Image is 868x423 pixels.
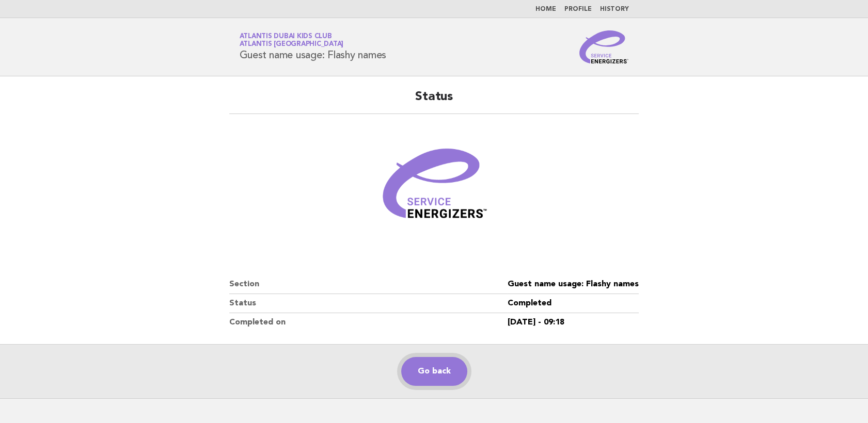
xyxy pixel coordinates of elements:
dd: [DATE] - 09:18 [508,313,639,332]
img: Service Energizers [579,30,629,63]
a: Profile [564,6,592,12]
a: History [600,6,629,12]
dt: Status [229,294,508,313]
dd: Completed [508,294,639,313]
dt: Completed on [229,313,508,332]
a: Home [535,6,556,12]
img: Verified [372,126,496,250]
dd: Guest name usage: Flashy names [508,275,639,294]
h2: Status [229,89,639,114]
a: Atlantis Dubai Kids ClubAtlantis [GEOGRAPHIC_DATA] [240,33,344,47]
a: Go back [401,357,467,386]
dt: Section [229,275,508,294]
h1: Guest name usage: Flashy names [240,34,387,60]
span: Atlantis [GEOGRAPHIC_DATA] [240,41,344,48]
